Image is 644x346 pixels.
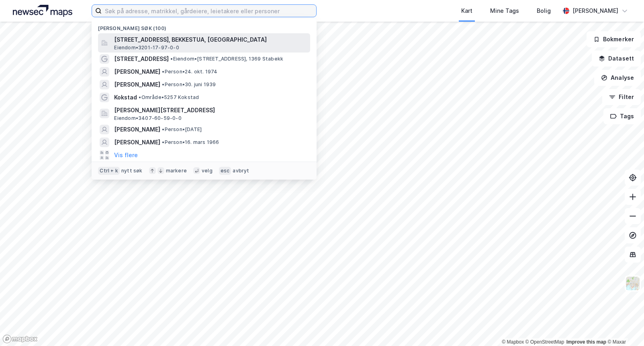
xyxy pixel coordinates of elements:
span: [PERSON_NAME] [114,80,160,89]
button: Vis flere [114,150,138,160]
span: [STREET_ADDRESS] [114,54,169,64]
a: Improve this map [566,339,606,345]
button: Filter [602,89,641,105]
div: esc [219,167,231,175]
div: Kart [461,6,472,16]
button: Tags [603,108,641,124]
span: Person • 16. mars 1966 [162,139,219,146]
button: Analyse [594,70,641,86]
span: Person • 30. juni 1939 [162,81,216,88]
div: Ctrl + k [98,167,120,175]
button: Datasett [592,51,641,67]
div: markere [166,168,187,174]
span: [PERSON_NAME][STREET_ADDRESS] [114,105,307,115]
span: • [139,94,141,100]
a: Mapbox [502,339,524,345]
span: [PERSON_NAME] [114,67,160,77]
span: Eiendom • 3407-60-59-0-0 [114,115,181,121]
div: Mine Tags [490,6,519,16]
div: [PERSON_NAME] [572,6,618,16]
span: • [162,126,164,132]
span: • [170,56,173,62]
img: Z [625,276,640,291]
a: Mapbox homepage [2,334,38,344]
button: Bokmerker [587,31,641,47]
iframe: Chat Widget [604,308,644,346]
span: Eiendom • 3201-17-97-0-0 [114,45,179,51]
span: [PERSON_NAME] [114,125,160,134]
span: Person • [DATE] [162,126,202,133]
div: nytt søk [121,168,143,174]
div: velg [202,168,213,174]
div: [PERSON_NAME] søk (100) [92,19,317,33]
span: [STREET_ADDRESS], BEKKESTUA, [GEOGRAPHIC_DATA] [114,35,307,45]
input: Søk på adresse, matrikkel, gårdeiere, leietakere eller personer [102,5,316,17]
span: • [162,69,164,75]
div: Bolig [537,6,551,16]
div: Kontrollprogram for chat [604,308,644,346]
span: Område • 5257 Kokstad [139,94,199,101]
span: [PERSON_NAME] [114,138,160,147]
span: Eiendom • [STREET_ADDRESS], 1369 Stabekk [170,56,283,62]
span: • [162,139,164,145]
span: Kokstad [114,93,137,102]
span: • [162,81,164,87]
a: OpenStreetMap [525,339,564,345]
div: avbryt [233,168,249,174]
img: logo.a4113a55bc3d86da70a041830d287a7e.svg [13,5,72,17]
span: Person • 24. okt. 1974 [162,69,217,75]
